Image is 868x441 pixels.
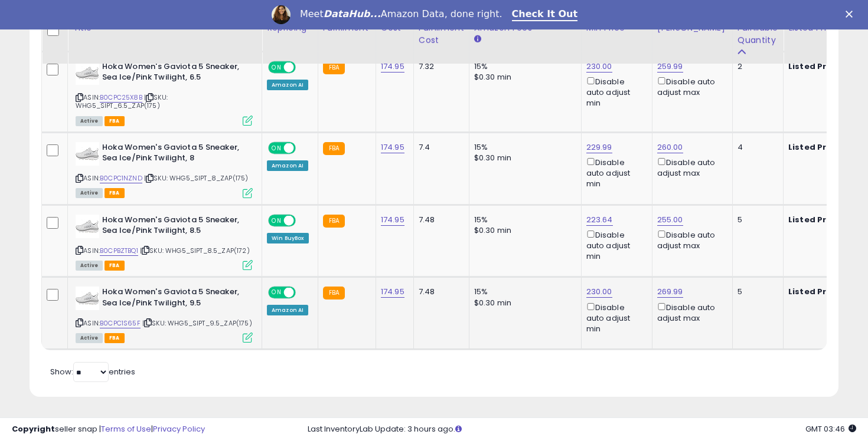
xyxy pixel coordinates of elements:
[805,423,856,435] span: 2025-09-7 03:46 GMT
[419,215,460,225] div: 7.48
[76,142,253,197] div: ASIN:
[269,288,284,298] span: ON
[788,286,842,297] b: Listed Price:
[657,228,723,251] div: Disable auto adjust max
[76,142,99,166] img: 31leaNPdeRL._SL40_.jpg
[76,287,253,341] div: ASIN:
[474,287,572,297] div: 15%
[474,142,572,153] div: 15%
[102,142,246,167] b: Hoka Women's Gaviota 5 Sneaker, Sea Ice/Pink Twilight, 8
[101,423,151,435] a: Terms of Use
[474,153,572,163] div: $0.30 min
[105,261,125,271] span: FBA
[267,305,308,315] div: Amazon AI
[105,116,125,126] span: FBA
[381,141,404,153] a: 174.95
[738,22,778,47] div: Fulfillable Quantity
[323,142,345,155] small: FBA
[300,8,502,20] div: Meet Amazon Data, done right.
[586,156,643,190] div: Disable auto adjust min
[474,298,572,308] div: $0.30 min
[76,61,253,124] div: ASIN:
[657,214,683,226] a: 255.00
[419,142,460,153] div: 7.4
[324,8,381,19] i: DataHub...
[586,75,643,109] div: Disable auto adjust min
[788,61,842,72] b: Listed Price:
[105,333,125,343] span: FBA
[100,173,142,183] a: B0CPC1NZND
[100,318,141,328] a: B0CPC1S65F
[50,366,135,377] span: Show: entries
[100,246,138,256] a: B0CPBZTBQ1
[586,228,643,262] div: Disable auto adjust min
[738,215,774,225] div: 5
[269,215,284,225] span: ON
[76,215,99,238] img: 31leaNPdeRL._SL40_.jpg
[323,287,345,300] small: FBA
[272,5,291,24] img: Profile image for Georgie
[140,246,250,255] span: | SKU: WHG5_SIPT_8.5_ZAP(172)
[474,34,481,45] small: Amazon Fees.
[76,215,253,269] div: ASIN:
[102,61,246,86] b: Hoka Women's Gaviota 5 Sneaker, Sea Ice/Pink Twilight, 6.5
[105,188,125,198] span: FBA
[12,423,55,435] strong: Copyright
[12,424,205,435] div: seller snap | |
[76,287,99,310] img: 31leaNPdeRL._SL40_.jpg
[657,286,683,298] a: 269.99
[294,288,313,298] span: OFF
[381,286,404,298] a: 174.95
[586,301,643,335] div: Disable auto adjust min
[419,22,464,47] div: Fulfillment Cost
[586,286,612,298] a: 230.00
[381,61,404,73] a: 174.95
[586,61,612,73] a: 230.00
[738,287,774,297] div: 5
[100,93,142,103] a: B0CPC25X8B
[474,225,572,236] div: $0.30 min
[76,116,103,126] span: All listings currently available for purchase on Amazon
[294,215,313,225] span: OFF
[419,287,460,297] div: 7.48
[267,160,308,171] div: Amazon AI
[267,80,308,90] div: Amazon AI
[657,301,723,324] div: Disable auto adjust max
[308,424,857,435] div: Last InventoryLab Update: 3 hours ago.
[474,61,572,72] div: 15%
[474,215,572,225] div: 15%
[788,214,842,225] b: Listed Price:
[294,143,313,153] span: OFF
[381,214,404,226] a: 174.95
[788,141,842,153] b: Listed Price:
[153,423,205,435] a: Privacy Policy
[76,188,103,198] span: All listings currently available for purchase on Amazon
[144,173,249,183] span: | SKU: WHG5_SIPT_8_ZAP(175)
[657,75,723,98] div: Disable auto adjust max
[738,61,774,72] div: 2
[846,11,857,18] div: Close
[102,215,246,239] b: Hoka Women's Gaviota 5 Sneaker, Sea Ice/Pink Twilight, 8.5
[657,141,683,153] a: 260.00
[142,318,252,328] span: | SKU: WHG5_SIPT_9.5_ZAP(175)
[267,233,309,243] div: Win BuyBox
[586,214,613,226] a: 223.64
[76,61,99,85] img: 31leaNPdeRL._SL40_.jpg
[269,62,284,72] span: ON
[76,261,103,271] span: All listings currently available for purchase on Amazon
[586,141,612,153] a: 229.99
[269,143,284,153] span: ON
[419,61,460,72] div: 7.32
[512,8,578,21] a: Check It Out
[657,61,683,73] a: 259.99
[474,72,572,83] div: $0.30 min
[323,61,345,74] small: FBA
[657,156,723,179] div: Disable auto adjust max
[76,333,103,343] span: All listings currently available for purchase on Amazon
[738,142,774,153] div: 4
[76,93,168,110] span: | SKU: WHG5_SIPT_6.5_ZAP(175)
[102,287,246,311] b: Hoka Women's Gaviota 5 Sneaker, Sea Ice/Pink Twilight, 9.5
[294,62,313,72] span: OFF
[323,215,345,228] small: FBA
